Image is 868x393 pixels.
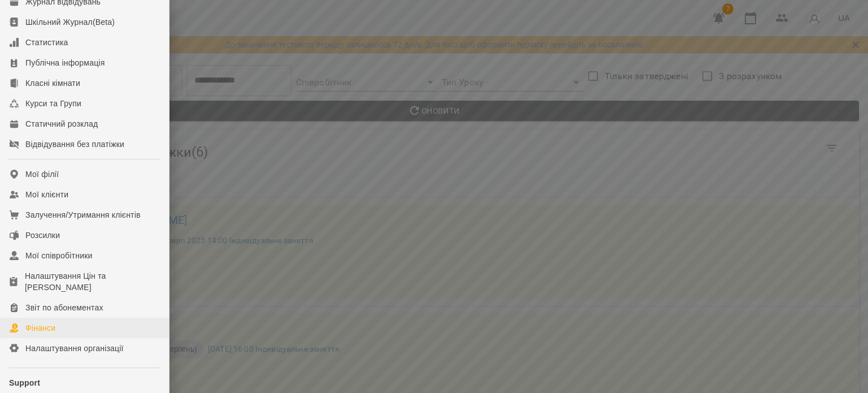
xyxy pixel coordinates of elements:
[25,16,115,28] div: Шкільний Журнал(Beta)
[25,118,98,129] div: Статичний розклад
[25,230,60,241] div: Розсилки
[25,98,81,109] div: Курси та Групи
[25,322,55,334] div: Фінанси
[25,139,124,150] div: Відвідування без платіжки
[25,189,68,200] div: Мої клієнти
[25,343,124,354] div: Налаштування організації
[25,250,93,261] div: Мої співробітники
[25,209,141,221] div: Залучення/Утримання клієнтів
[25,77,80,89] div: Класні кімнати
[9,377,160,388] p: Support
[25,57,105,68] div: Публічна інформація
[25,302,103,313] div: Звіт по абонементах
[25,169,59,180] div: Мої філії
[25,270,160,293] div: Налаштування Цін та [PERSON_NAME]
[25,37,68,48] div: Статистика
